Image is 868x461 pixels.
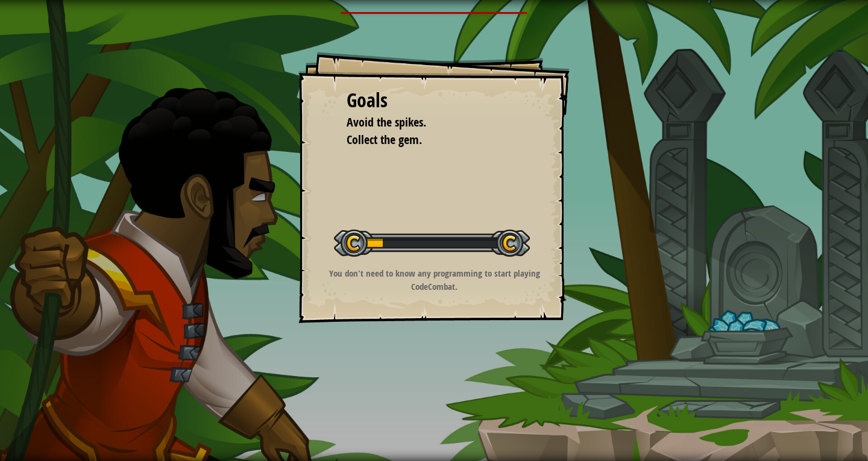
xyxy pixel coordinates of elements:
[332,114,518,131] li: Avoid the spikes.
[347,87,521,114] div: Goals
[347,131,422,148] span: Collect the gem.
[332,131,518,149] li: Collect the gem.
[347,114,426,130] span: Avoid the spikes.
[313,267,555,293] p: You don't need to know any programming to start playing CodeCombat.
